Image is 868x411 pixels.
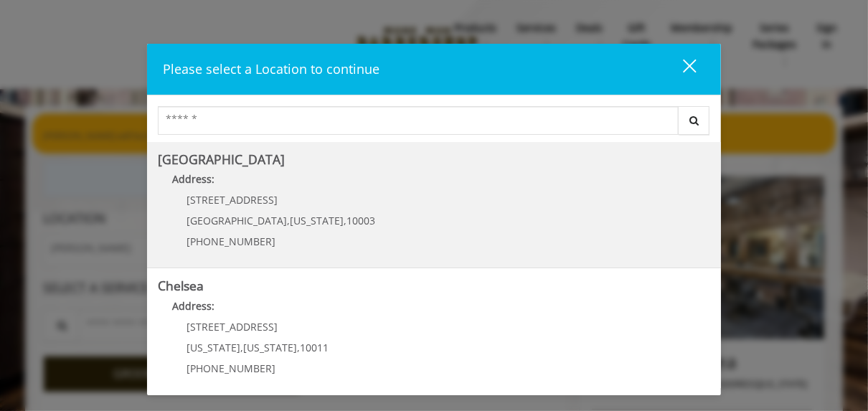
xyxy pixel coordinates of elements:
[187,214,287,227] span: [GEOGRAPHIC_DATA]
[686,115,702,126] i: Search button
[656,55,705,84] button: close dialog
[158,106,679,135] input: Search Center
[240,341,243,354] span: ,
[172,172,214,186] b: Address:
[344,214,346,227] span: ,
[243,341,297,354] span: [US_STATE]
[187,341,240,354] span: [US_STATE]
[290,214,344,227] span: [US_STATE]
[187,362,275,375] span: [PHONE_NUMBER]
[297,341,300,354] span: ,
[287,214,290,227] span: ,
[172,299,214,313] b: Address:
[158,277,204,294] b: Chelsea
[300,341,329,354] span: 10011
[187,235,275,248] span: [PHONE_NUMBER]
[346,214,375,227] span: 10003
[158,151,285,168] b: [GEOGRAPHIC_DATA]
[187,320,278,334] span: [STREET_ADDRESS]
[158,106,710,142] div: Center Select
[666,58,695,80] div: close dialog
[163,60,379,77] span: Please select a Location to continue
[187,193,278,207] span: [STREET_ADDRESS]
